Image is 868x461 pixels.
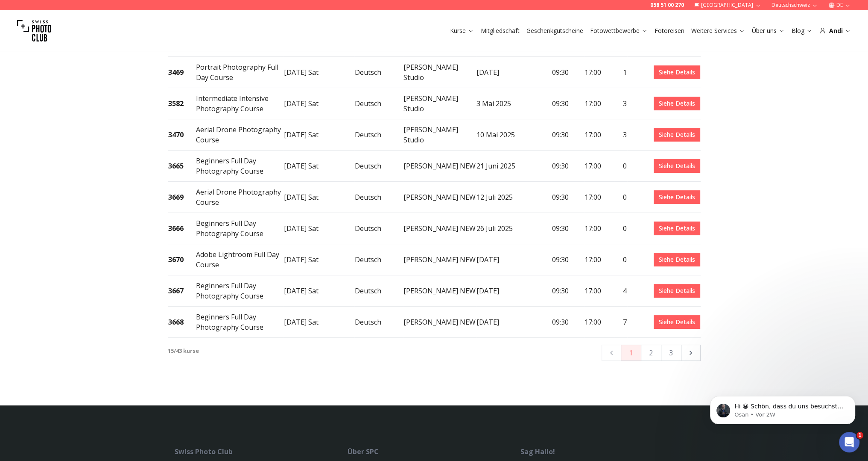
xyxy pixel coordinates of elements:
[447,25,477,37] button: Kurse
[354,57,403,88] td: Deutsch
[476,151,552,182] td: 21 Juni 2025
[520,446,693,457] div: Sag Hallo!
[523,25,587,37] button: Geschenkgutscheine
[196,182,283,213] td: Aerial Drone Photography Course
[590,27,648,35] a: Fotowettbewerbe
[552,57,584,88] td: 09:30
[476,182,552,213] td: 12 Juli 2025
[651,25,688,37] button: Fotoreisen
[584,119,614,151] td: 17:00
[403,244,476,275] td: [PERSON_NAME] NEW
[654,159,700,173] a: Siehe Details
[477,25,523,37] button: Mitgliedschaft
[175,446,348,457] div: Swiss Photo Club
[354,307,403,338] td: Deutsch
[748,25,788,37] button: Über uns
[403,57,476,88] td: [PERSON_NAME] Studio
[584,88,614,119] td: 17:00
[654,190,700,204] a: Siehe Details
[168,244,196,275] td: 3670
[552,88,584,119] td: 09:30
[552,182,584,213] td: 09:30
[584,182,614,213] td: 17:00
[552,307,584,338] td: 09:30
[476,244,552,275] td: [DATE]
[792,27,812,35] a: Blog
[196,275,283,307] td: Beginners Full Day Photography Course
[168,88,196,119] td: 3582
[584,244,614,275] td: 17:00
[661,345,681,361] button: 3
[168,213,196,244] td: 3666
[552,213,584,244] td: 09:30
[476,119,552,151] td: 10 Mai 2025
[354,213,403,244] td: Deutsch
[614,307,627,338] td: 7
[614,244,627,275] td: 0
[196,57,283,88] td: Portrait Photography Full Day Course
[283,119,355,151] td: [DATE] Sat
[552,275,584,307] td: 09:30
[196,88,283,119] td: Intermediate Intensive Photography Course
[526,27,583,35] a: Geschenkgutscheine
[621,345,641,361] button: 1
[476,57,552,88] td: [DATE]
[354,182,403,213] td: Deutsch
[283,182,355,213] td: [DATE] Sat
[584,275,614,307] td: 17:00
[354,275,403,307] td: Deutsch
[654,222,700,235] a: Siehe Details
[614,213,627,244] td: 0
[584,57,614,88] td: 17:00
[476,275,552,307] td: [DATE]
[654,284,700,298] a: Siehe Details
[691,27,745,35] a: Weitere Services
[654,97,700,110] a: Siehe Details
[403,213,476,244] td: [PERSON_NAME] NEW
[348,446,520,457] div: Über SPC
[552,244,584,275] td: 09:30
[650,2,684,9] a: 058 51 00 270
[614,88,627,119] td: 3
[614,151,627,182] td: 0
[283,275,355,307] td: [DATE] Sat
[168,182,196,213] td: 3669
[614,182,627,213] td: 0
[403,307,476,338] td: [PERSON_NAME] NEW
[614,57,627,88] td: 1
[752,27,785,35] a: Über uns
[584,213,614,244] td: 17:00
[403,182,476,213] td: [PERSON_NAME] NEW
[481,27,520,35] a: Mitgliedschaft
[788,25,816,37] button: Blog
[168,119,196,151] td: 3470
[641,345,661,361] button: 2
[283,307,355,338] td: [DATE] Sat
[354,119,403,151] td: Deutsch
[354,151,403,182] td: Deutsch
[403,275,476,307] td: [PERSON_NAME] NEW
[587,25,651,37] button: Fotowettbewerbe
[354,244,403,275] td: Deutsch
[476,88,552,119] td: 3 Mai 2025
[584,151,614,182] td: 17:00
[839,432,859,452] iframe: Intercom live chat
[403,88,476,119] td: [PERSON_NAME] Studio
[196,119,283,151] td: Aerial Drone Photography Course
[168,57,196,88] td: 3469
[283,244,355,275] td: [DATE] Sat
[196,244,283,275] td: Adobe Lightroom Full Day Course
[688,25,748,37] button: Weitere Services
[856,432,863,439] span: 1
[819,27,851,35] div: Andi
[17,14,51,48] img: Swiss photo club
[168,307,196,338] td: 3668
[655,27,684,35] a: Fotoreisen
[614,275,627,307] td: 4
[168,151,196,182] td: 3665
[654,253,700,266] a: Siehe Details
